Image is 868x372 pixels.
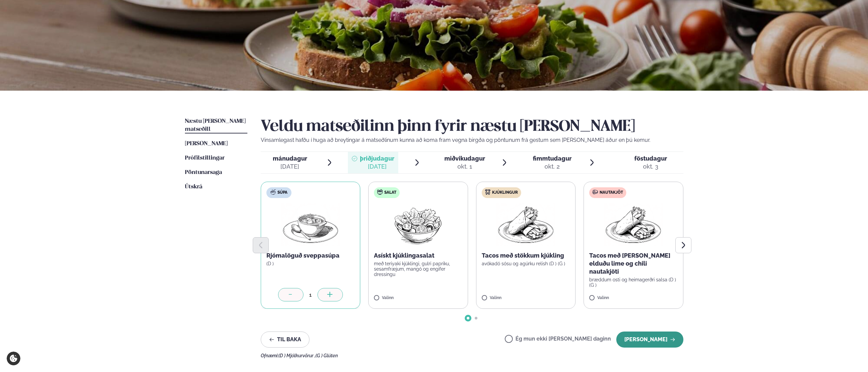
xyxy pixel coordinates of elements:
[374,252,462,260] p: Asískt kjúklingasalat
[273,163,307,171] div: [DATE]
[185,117,247,133] a: Næstu [PERSON_NAME] matseðill
[533,163,572,171] div: okt. 2
[444,163,485,171] div: okt. 1
[185,169,222,177] a: Pöntunarsaga
[277,190,287,195] span: Súpa
[278,353,315,358] span: (D ) Mjólkurvörur ,
[634,155,667,162] span: föstudagur
[374,261,462,277] p: með teriyaki kjúklingi, gulri papriku, sesamfræjum, mangó og engifer dressingu
[185,184,202,190] span: Útskrá
[467,317,469,319] span: Go to slide 1
[266,261,355,266] p: (D )
[261,136,683,144] p: Vinsamlegast hafðu í huga að breytingar á matseðlinum kunna að koma fram vegna birgða og pöntunum...
[253,237,269,253] button: Previous slide
[589,252,678,276] p: Tacos með [PERSON_NAME] elduðu lime og chili nautakjöti
[360,155,394,162] span: þriðjudagur
[482,252,570,260] p: Tacos með stökkum kjúkling
[593,189,598,195] img: beef.svg
[7,352,20,365] a: Cookie settings
[604,203,663,246] img: Wraps.png
[485,189,490,195] img: chicken.svg
[616,332,683,348] button: [PERSON_NAME]
[600,190,623,195] span: Nautakjöt
[533,155,572,162] span: fimmtudagur
[185,140,228,148] a: [PERSON_NAME]
[303,291,317,299] div: 1
[266,252,355,260] p: Rjómalöguð sveppasúpa
[185,118,246,132] span: Næstu [PERSON_NAME] matseðill
[273,155,307,162] span: mánudagur
[185,141,228,147] span: [PERSON_NAME]
[482,261,570,266] p: avókadó sósu og agúrku relish (D ) (G )
[185,155,225,161] span: Prófílstillingar
[389,203,448,246] img: Salad.png
[634,163,667,171] div: okt. 3
[185,154,225,162] a: Prófílstillingar
[444,155,485,162] span: miðvikudagur
[185,183,202,191] a: Útskrá
[675,237,691,253] button: Next slide
[315,353,338,358] span: (G ) Glúten
[492,190,518,195] span: Kjúklingur
[281,203,340,246] img: Soup.png
[261,332,309,348] button: Til baka
[384,190,396,195] span: Salat
[270,189,276,195] img: soup.svg
[475,317,477,319] span: Go to slide 2
[496,203,555,246] img: Wraps.png
[360,163,394,171] div: [DATE]
[261,353,683,358] div: Ofnæmi:
[185,170,222,175] span: Pöntunarsaga
[589,277,678,288] p: bræddum osti og heimagerðri salsa (D ) (G )
[261,117,683,136] h2: Veldu matseðilinn þinn fyrir næstu [PERSON_NAME]
[377,189,383,195] img: salad.svg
